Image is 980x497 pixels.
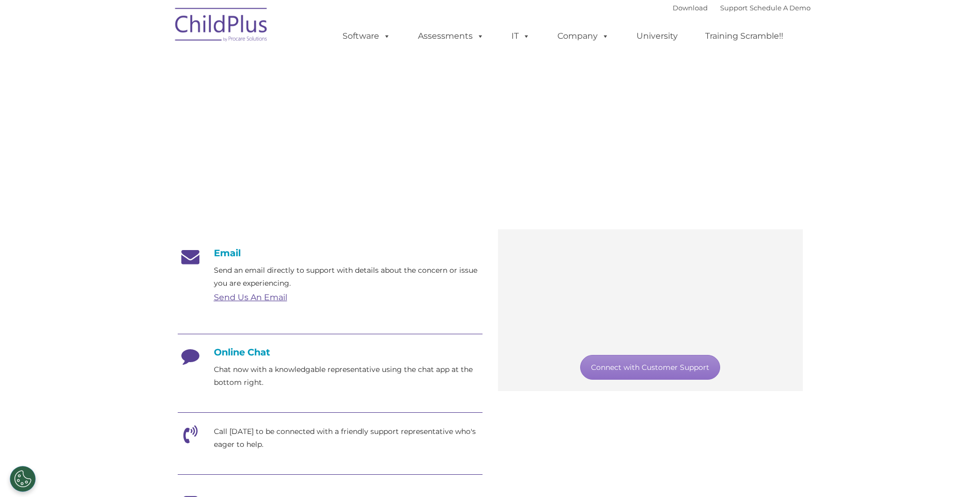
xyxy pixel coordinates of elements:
a: Connect with Customer Support [580,355,720,380]
a: Company [547,26,619,46]
h4: Email [178,247,483,259]
a: Assessments [408,26,494,46]
p: Call [DATE] to be connected with a friendly support representative who's eager to help. [214,425,483,451]
p: Chat now with a knowledgable representative using the chat app at the bottom right. [214,363,483,389]
h4: Online Chat [178,347,483,358]
a: Send Us An Email [214,292,287,302]
p: Send an email directly to support with details about the concern or issue you are experiencing. [214,264,483,290]
button: Cookies Settings [10,466,36,492]
a: University [626,26,688,46]
a: Download [673,4,708,12]
a: Software [332,26,401,46]
a: Support [720,4,748,12]
a: Schedule A Demo [750,4,811,12]
a: Training Scramble!! [695,26,794,46]
a: IT [501,26,540,46]
img: ChildPlus by Procare Solutions [170,1,273,52]
font: | [673,4,811,12]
